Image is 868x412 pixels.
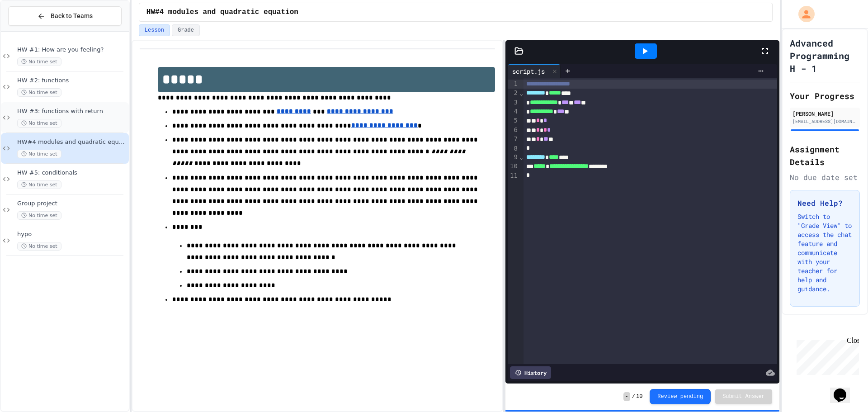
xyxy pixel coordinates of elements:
[715,389,772,404] button: Submit Answer
[146,7,298,18] span: HW#4 modules and quadratic equation
[17,231,127,238] span: hypo
[722,393,765,400] span: Submit Answer
[17,150,61,158] span: No time set
[17,119,61,128] span: No time set
[508,144,519,153] div: 8
[508,171,519,180] div: 11
[650,389,711,404] button: Review pending
[508,162,519,171] div: 10
[508,89,519,98] div: 2
[17,46,127,54] span: HW #1: How are you feeling?
[17,138,127,146] span: HW#4 modules and quadratic equation
[632,393,635,400] span: /
[793,109,857,118] div: [PERSON_NAME]
[8,6,122,26] button: Back to Teams
[508,116,519,125] div: 5
[139,24,170,36] button: Lesson
[508,98,519,107] div: 3
[510,366,551,379] div: History
[508,66,549,76] div: script.js
[17,180,61,189] span: No time set
[508,126,519,135] div: 6
[790,143,860,168] h2: Assignment Details
[793,336,859,375] iframe: chat widget
[508,80,519,89] div: 1
[793,118,857,125] div: [EMAIL_ADDRESS][DOMAIN_NAME]
[17,211,61,220] span: No time set
[636,393,642,400] span: 10
[508,153,519,162] div: 9
[519,153,524,161] span: Fold line
[519,90,524,97] span: Fold line
[508,135,519,144] div: 7
[51,11,93,21] span: Back to Teams
[17,77,127,85] span: HW #2: functions
[17,57,61,66] span: No time set
[797,212,852,294] p: Switch to "Grade View" to access the chat feature and communicate with your teacher for help and ...
[790,37,860,75] h1: Advanced Programming H - 1
[17,200,127,208] span: Group project
[4,4,62,57] div: Chat with us now!Close
[17,88,61,97] span: No time set
[790,90,860,102] h2: Your Progress
[623,392,630,401] span: -
[508,64,561,78] div: script.js
[790,172,860,183] div: No due date set
[797,198,852,208] h3: Need Help?
[172,24,200,36] button: Grade
[830,376,859,403] iframe: chat widget
[508,107,519,116] div: 4
[17,108,127,115] span: HW #3: functions with return
[17,242,61,251] span: No time set
[17,169,127,177] span: HW #5: conditionals
[789,4,817,24] div: My Account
